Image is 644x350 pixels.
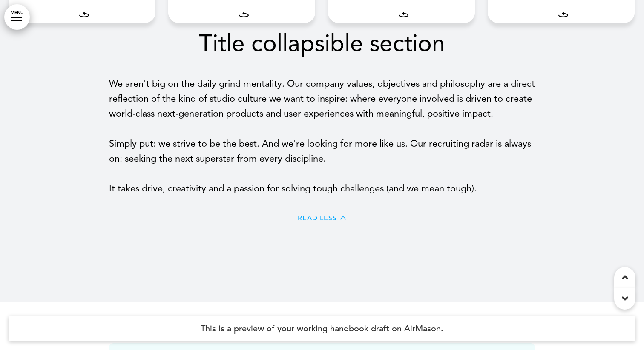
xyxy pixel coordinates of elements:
p: It takes drive, creativity and a passion for solving tough challenges (and we mean tough). [109,181,535,196]
p: We aren't big on the daily grind mentality. Our company values, objectives and philosophy are a d... [109,76,535,121]
p: Simply put: we strive to be the best. And we're looking for more like us. Our recruiting radar is... [109,136,535,166]
h1: Title collapsible section [109,31,535,55]
a: MENU [4,4,30,30]
span: Read Less [298,215,337,222]
h4: This is a preview of your working handbook draft on AirMason. [9,316,635,341]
